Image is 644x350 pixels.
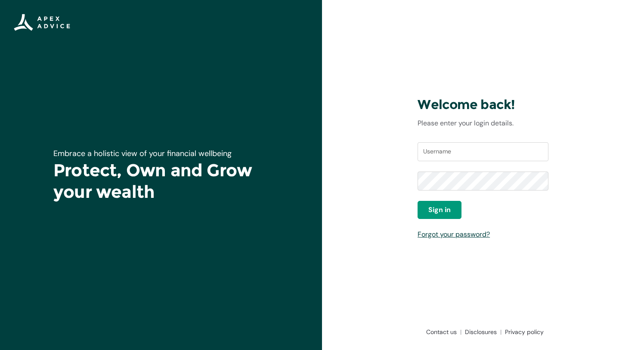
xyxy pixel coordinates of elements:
[418,201,461,219] button: Sign in
[418,142,548,161] input: Username
[53,148,232,159] span: Embrace a holistic view of your financial wellbeing
[418,230,490,239] a: Forgot your password?
[461,328,502,336] a: Disclosures
[14,14,70,31] img: Apex Advice Group
[502,328,544,336] a: Privacy policy
[428,205,451,215] span: Sign in
[423,328,461,336] a: Contact us
[53,159,269,203] h1: Protect, Own and Grow your wealth
[418,118,548,128] p: Please enter your login details.
[418,97,548,113] h3: Welcome back!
